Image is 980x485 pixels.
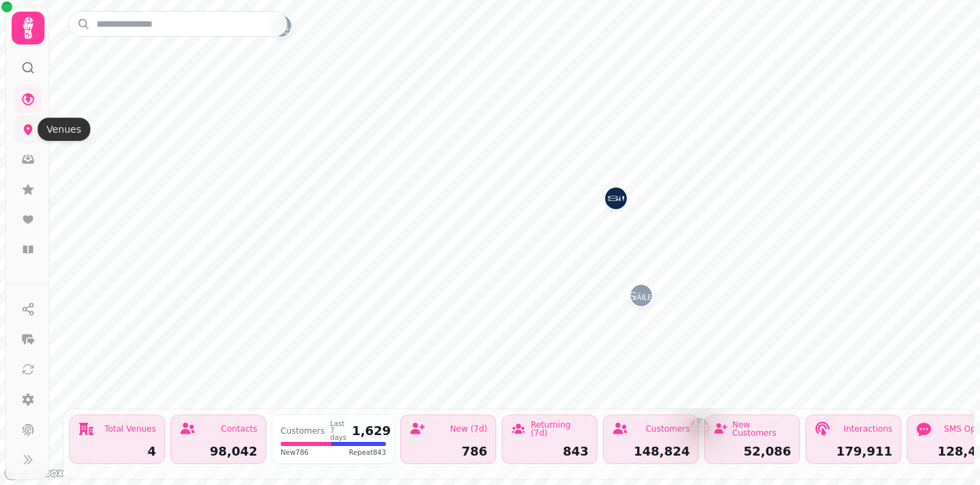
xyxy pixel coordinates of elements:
[331,421,347,441] div: Last 7 days
[530,421,589,437] div: Returning (7d)
[409,445,487,458] div: 786
[4,465,64,481] a: Mapbox logo
[612,445,690,458] div: 148,824
[630,285,652,311] div: Map marker
[814,445,892,458] div: 179,911
[281,427,325,435] div: Customers
[511,445,589,458] div: 843
[221,425,257,433] div: Contacts
[105,425,156,433] div: Total Venues
[352,425,391,437] div: 1,629
[281,447,309,458] span: New 786
[179,445,257,458] div: 98,042
[645,425,690,433] div: Customers
[630,285,652,306] button: The Gailes
[450,425,487,433] div: New (7d)
[605,187,627,209] button: Si!
[713,445,791,458] div: 52,086
[732,421,791,437] div: New Customers
[38,118,90,141] div: Venues
[78,445,156,458] div: 4
[605,187,627,213] div: Map marker
[349,447,386,458] span: Repeat 843
[844,425,892,433] div: Interactions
